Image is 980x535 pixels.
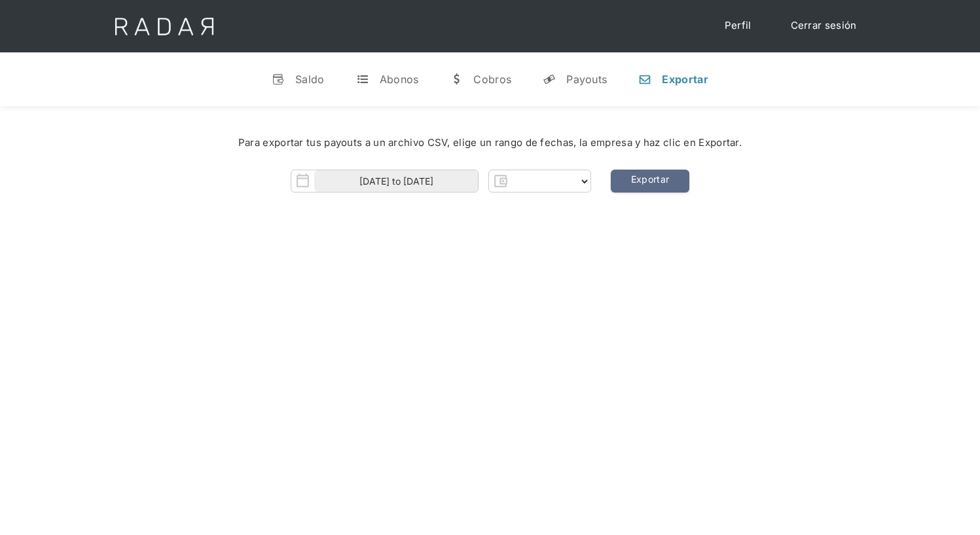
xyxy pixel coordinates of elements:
[39,136,941,151] div: Para exportar tus payouts a un archivo CSV, elige un rango de fechas, la empresa y haz clic en Ex...
[566,73,607,86] div: Payouts
[295,73,325,86] div: Saldo
[638,73,651,86] div: n
[380,73,419,86] div: Abonos
[778,13,870,39] a: Cerrar sesión
[611,170,689,193] a: Exportar
[662,73,708,86] div: Exportar
[450,73,463,86] div: w
[712,13,765,39] a: Perfil
[356,73,369,86] div: t
[473,73,511,86] div: Cobros
[291,170,591,193] form: Form
[272,73,285,86] div: v
[543,73,556,86] div: y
